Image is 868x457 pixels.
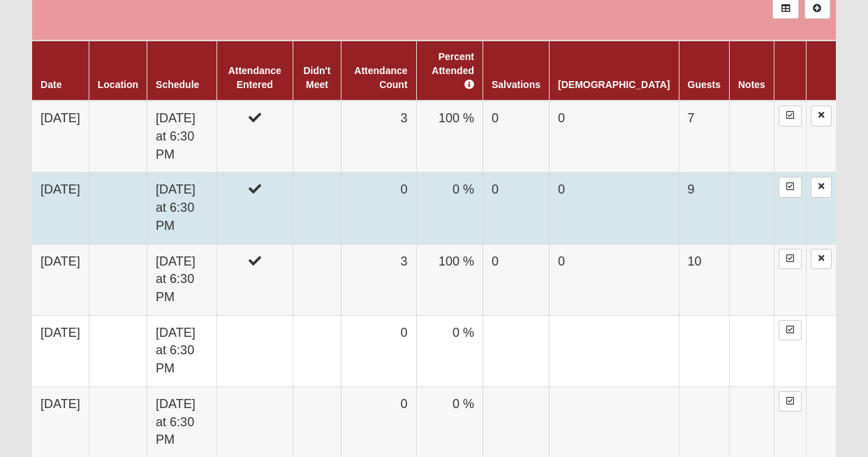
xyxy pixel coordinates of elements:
td: 9 [679,173,729,244]
td: [DATE] [32,101,89,173]
td: 0 [550,101,679,173]
td: 0 [341,315,417,386]
td: 0 [550,244,679,315]
td: [DATE] at 6:30 PM [147,244,217,315]
td: 0 [341,173,417,244]
td: 0 % [416,173,483,244]
a: Percent Attended [432,51,474,90]
a: Schedule [156,79,199,90]
a: Enter Attendance [779,320,802,340]
td: 10 [679,244,729,315]
a: Location [98,79,138,90]
td: 100 % [416,244,483,315]
td: 0 % [416,315,483,386]
a: Delete [811,106,832,126]
td: [DATE] [32,173,89,244]
th: [DEMOGRAPHIC_DATA] [550,41,679,101]
th: Guests [679,41,729,101]
td: [DATE] at 6:30 PM [147,315,217,386]
td: 3 [341,101,417,173]
td: 7 [679,101,729,173]
a: Delete [811,249,832,269]
td: 3 [341,244,417,315]
a: Delete [811,177,832,197]
td: [DATE] at 6:30 PM [147,173,217,244]
td: [DATE] at 6:30 PM [147,101,217,173]
td: [DATE] [32,244,89,315]
td: 100 % [416,101,483,173]
td: 0 [483,173,549,244]
a: Enter Attendance [779,391,802,412]
a: Attendance Count [354,65,407,90]
th: Salvations [483,41,549,101]
td: 0 [550,173,679,244]
a: Notes [738,79,765,90]
a: Enter Attendance [779,177,802,197]
td: 0 [483,101,549,173]
a: Enter Attendance [779,106,802,126]
a: Enter Attendance [779,249,802,269]
a: Attendance Entered [228,65,281,90]
td: 0 [483,244,549,315]
td: [DATE] [32,315,89,386]
a: Date [41,79,61,90]
a: Didn't Meet [303,65,330,90]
